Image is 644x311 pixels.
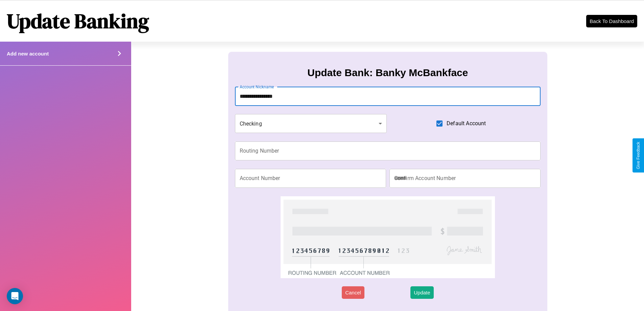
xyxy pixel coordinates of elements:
div: Open Intercom Messenger [7,288,23,304]
div: Give Feedback [636,142,641,169]
button: Cancel [342,286,364,299]
img: check [281,196,495,278]
label: Account Nickname [240,84,274,90]
h1: Update Banking [7,7,149,35]
div: Checking [235,114,387,133]
span: Default Account [447,119,486,128]
button: Update [410,286,433,299]
h3: Update Bank: Banky McBankface [307,67,468,79]
h4: Add new account [7,51,49,57]
button: Back To Dashboard [586,15,637,27]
